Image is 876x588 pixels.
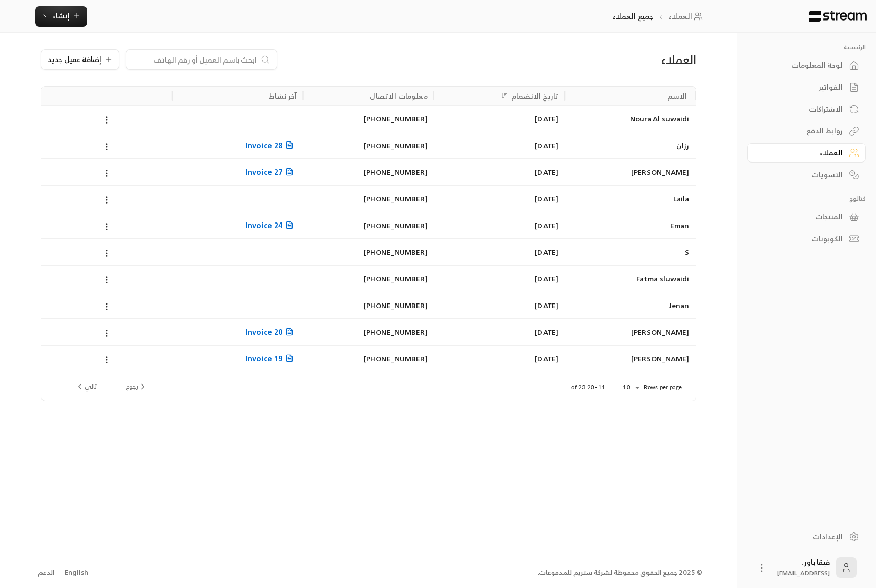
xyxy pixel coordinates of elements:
[613,11,706,22] nav: breadcrumb
[571,383,605,391] p: 11–20 of 23
[747,165,866,185] a: التسويات
[309,159,427,185] div: [PHONE_NUMBER]
[309,239,427,265] div: [PHONE_NUMBER]
[571,106,689,132] div: Noura Al suwaidi
[71,378,101,395] button: next page
[760,104,843,114] div: الاشتراكات
[571,292,689,318] div: Jenan
[440,212,558,238] div: [DATE]
[760,82,843,92] div: الفواتير
[440,186,558,212] div: [DATE]
[245,352,297,365] span: Invoice 19
[309,266,427,292] div: [PHONE_NUMBER]
[808,11,868,22] img: Logo
[440,106,558,132] div: [DATE]
[132,54,257,65] input: ابحث باسم العميل أو رقم الهاتف
[760,234,843,244] div: الكوبونات
[571,212,689,238] div: Eman
[35,563,58,582] a: الدعم
[440,292,558,318] div: [DATE]
[309,212,427,238] div: [PHONE_NUMBER]
[747,99,866,119] a: الاشتراكات
[309,186,427,212] div: [PHONE_NUMBER]
[747,43,866,51] p: الرئيسية
[309,132,427,158] div: [PHONE_NUMBER]
[498,90,510,102] button: Sort
[245,166,297,178] span: Invoice 27
[747,229,866,249] a: الكوبونات
[48,56,101,63] span: إضافة عميل جديد
[571,266,689,292] div: Fatma sluwaidi
[760,126,843,136] div: روابط الدفع
[747,207,866,227] a: المنتجات
[571,132,689,158] div: رزان
[571,239,689,265] div: S
[245,139,297,152] span: Invoice 28
[613,11,653,22] p: جميع العملاء
[773,557,830,578] div: فيقا باور .
[538,567,702,578] div: © 2025 جميع الحقوق محفوظة لشركة ستريم للمدفوعات.
[440,132,558,158] div: [DATE]
[571,346,689,372] div: [PERSON_NAME]
[484,51,696,68] div: العملاء
[41,49,119,70] button: إضافة عميل جديد
[440,346,558,372] div: [DATE]
[747,143,866,163] a: العملاء
[511,90,559,103] div: تاريخ الانضمام
[65,567,88,578] div: English
[269,90,297,103] div: آخر نشاط
[309,346,427,372] div: [PHONE_NUMBER]
[760,60,843,70] div: لوحة المعلومات
[35,6,87,27] button: إنشاء
[618,381,642,394] div: 10
[309,319,427,345] div: [PHONE_NUMBER]
[747,55,866,75] a: لوحة المعلومات
[747,121,866,141] a: روابط الدفع
[642,383,682,391] p: Rows per page:
[760,532,843,542] div: الإعدادات
[571,186,689,212] div: Laila
[370,90,428,103] div: معلومات الاتصال
[747,77,866,97] a: الفواتير
[245,326,297,338] span: Invoice 20
[760,170,843,180] div: التسويات
[121,378,152,395] button: previous page
[440,266,558,292] div: [DATE]
[440,319,558,345] div: [DATE]
[773,567,830,578] span: [EMAIL_ADDRESS]....
[440,239,558,265] div: [DATE]
[309,106,427,132] div: [PHONE_NUMBER]
[245,219,297,232] span: Invoice 24
[669,11,706,22] a: العملاء
[760,212,843,222] div: المنتجات
[747,195,866,203] p: كتالوج
[571,319,689,345] div: [PERSON_NAME]
[667,90,687,103] div: الاسم
[53,9,70,22] span: إنشاء
[309,292,427,318] div: [PHONE_NUMBER]
[440,159,558,185] div: [DATE]
[571,159,689,185] div: [PERSON_NAME]
[760,148,843,158] div: العملاء
[747,526,866,546] a: الإعدادات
